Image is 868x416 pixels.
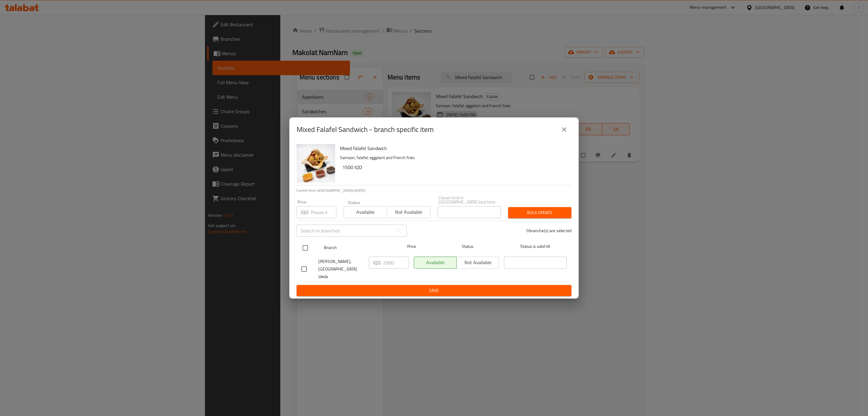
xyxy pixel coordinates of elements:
[297,144,335,183] img: Mixed Falafel Sandwich
[340,154,567,162] p: Samoon, falafel, eggplant and French fries
[387,206,430,218] button: Not available
[527,228,571,234] p: 0 branche(s) are selected
[297,125,434,134] h2: Mixed Falafel Sandwich - branch specific item
[513,209,567,216] span: Bulk update
[436,243,499,250] span: Status
[324,244,387,251] span: Branch
[297,285,571,296] button: Save
[311,206,336,218] input: Please enter price
[297,225,393,237] input: Search in branches
[383,257,409,269] input: Please enter price
[340,144,567,152] h6: Mixed Falafel Sandwich
[301,209,308,216] p: IQD
[389,208,428,216] span: Not available
[344,206,387,218] button: Available
[342,163,567,171] h6: 1500 IQD
[346,208,385,216] span: Available
[504,243,567,250] span: Status is valid till
[297,188,571,193] p: Current time in [GEOGRAPHIC_DATA] is [DATE]
[373,259,381,266] p: IQD
[392,243,432,250] span: Price
[508,207,571,218] button: Bulk update
[301,287,567,294] span: Save
[318,258,364,280] span: [PERSON_NAME], [GEOGRAPHIC_DATA] Jdeda
[557,122,571,137] button: close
